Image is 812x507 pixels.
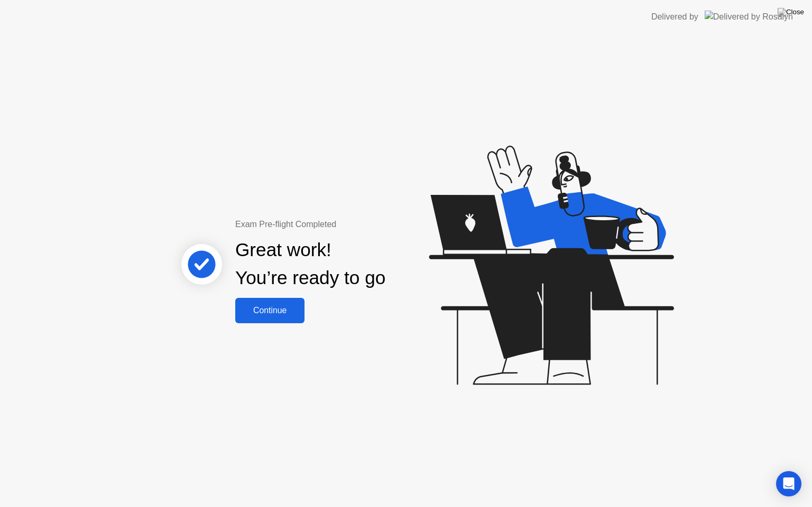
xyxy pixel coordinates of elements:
[776,471,801,496] div: Open Intercom Messenger
[705,11,793,23] img: Delivered by Rosalyn
[235,298,304,323] button: Continue
[235,236,385,292] div: Great work! You’re ready to go
[651,11,698,23] div: Delivered by
[235,218,454,231] div: Exam Pre-flight Completed
[778,8,804,16] img: Close
[238,306,301,315] div: Continue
